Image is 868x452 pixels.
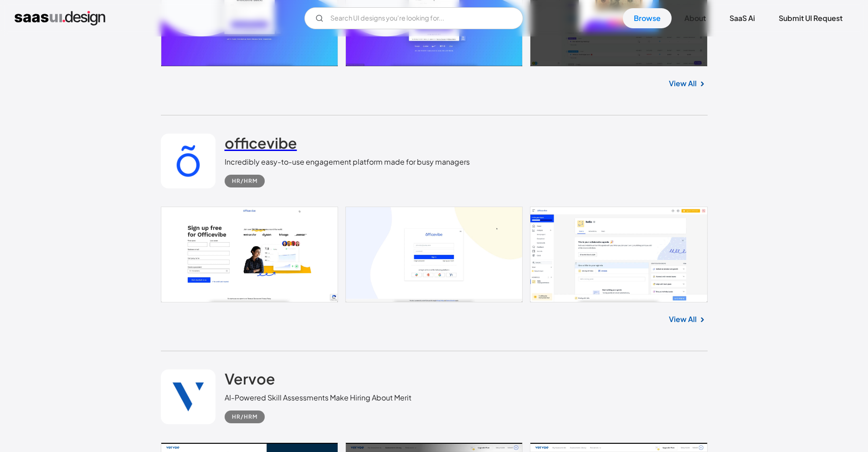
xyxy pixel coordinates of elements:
a: Submit UI Request [768,8,853,28]
a: View All [669,78,697,89]
a: home [15,11,105,26]
a: Browse [623,8,672,28]
a: SaaS Ai [719,8,766,28]
h2: officevibe [225,134,297,152]
div: AI-Powered Skill Assessments Make Hiring About Merit [225,392,411,403]
a: officevibe [225,134,297,156]
div: Incredibly easy-to-use engagement platform made for busy managers [225,156,470,167]
a: View All [669,314,697,325]
a: Vervoe [225,369,275,392]
h2: Vervoe [225,369,275,388]
input: Search UI designs you're looking for... [304,7,523,29]
form: Email Form [304,7,523,29]
div: HR/HRM [232,411,257,422]
a: About [673,8,717,28]
div: HR/HRM [232,176,257,187]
